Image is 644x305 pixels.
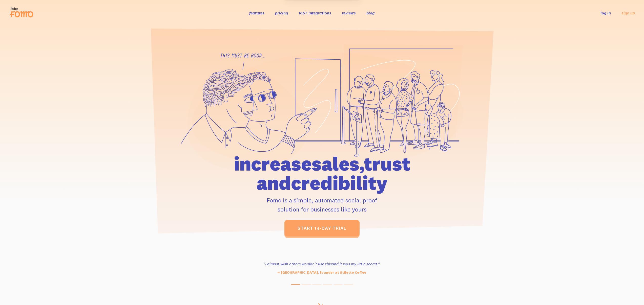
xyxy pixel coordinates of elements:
[342,10,356,15] a: reviews
[253,261,391,267] h3: “I almost wish others wouldn't use this and it was my little secret.”
[275,10,288,15] a: pricing
[249,10,264,15] a: features
[284,220,360,237] a: start 14-day trial
[205,154,439,193] h1: increase sales, trust and credibility
[366,10,375,15] a: blog
[299,10,331,15] a: 106+ integrations
[253,270,391,275] p: — [GEOGRAPHIC_DATA], founder at Stiletto Coffee
[621,10,635,16] a: sign up
[205,196,439,214] p: Fomo is a simple, automated social proof solution for businesses like yours
[600,10,611,15] a: log in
